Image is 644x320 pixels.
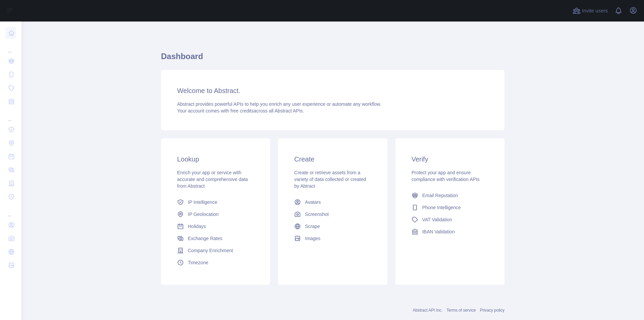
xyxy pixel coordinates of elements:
span: Email Reputation [422,192,458,199]
a: Images [291,232,374,244]
span: Timezone [188,259,208,266]
a: IP Intelligence [174,196,257,208]
a: Company Enrichment [174,244,257,257]
button: Invite users [571,5,609,16]
span: Phone Intelligence [422,204,461,211]
span: IBAN Validation [422,228,455,235]
span: IP Geolocation [188,211,219,218]
a: Timezone [174,257,257,269]
span: Invite users [582,7,608,15]
div: ... [5,204,16,218]
div: ... [5,109,16,122]
span: Holidays [188,223,206,230]
span: Images [305,235,320,242]
span: Scrape [305,223,320,230]
a: Avatars [291,196,374,208]
a: Abstract API Inc. [413,308,443,313]
span: Protect your app and ensure compliance with verification APIs [412,170,480,182]
a: Privacy policy [480,308,504,313]
span: Abstract provides powerful APIs to help you enrich any user experience or automate any workflow. [177,101,381,107]
span: Screenshot [305,211,329,218]
a: Phone Intelligence [409,201,491,214]
span: Exchange Rates [188,235,222,242]
span: IP Intelligence [188,199,217,205]
a: VAT Validation [409,214,491,226]
span: free credits [230,108,254,113]
h3: Welcome to Abstract. [177,86,488,95]
a: Email Reputation [409,189,491,201]
a: Scrape [291,220,374,232]
a: Screenshot [291,208,374,220]
a: IBAN Validation [409,226,491,238]
h3: Create [294,154,371,164]
span: Avatars [305,199,321,205]
span: Enrich your app or service with accurate and comprehensive data from Abstract [177,170,248,189]
span: Your account comes with across all Abstract APIs. [177,108,304,113]
a: Terms of service [446,308,476,313]
div: ... [5,40,16,54]
span: VAT Validation [422,216,452,223]
a: IP Geolocation [174,208,257,220]
a: Exchange Rates [174,232,257,244]
h1: Dashboard [161,51,504,67]
a: Holidays [174,220,257,232]
h3: Lookup [177,154,254,164]
h3: Verify [412,154,488,164]
span: Create or retrieve assets from a variety of data collected or created by Abtract [294,170,366,189]
span: Company Enrichment [188,247,233,254]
